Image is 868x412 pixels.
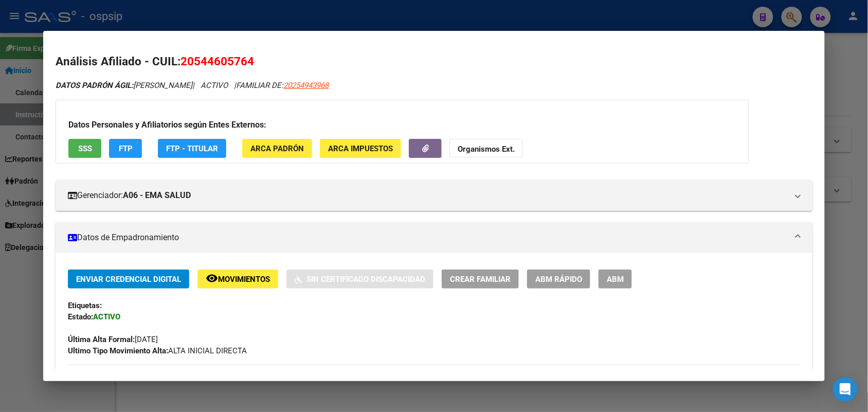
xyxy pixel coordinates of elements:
span: FTP - Titular [166,144,218,153]
h2: Análisis Afiliado - CUIL: [56,53,812,70]
button: Crear Familiar [442,270,519,289]
span: 20254943968 [283,81,329,90]
span: ALTA INICIAL DIRECTA [68,346,247,355]
button: Organismos Ext. [449,139,523,158]
span: FAMILIAR DE: [236,81,329,90]
span: Enviar Credencial Digital [76,275,181,284]
i: | ACTIVO | [56,81,329,90]
span: [DATE] [68,335,158,344]
span: ABM Rápido [535,275,582,284]
span: Sin Certificado Discapacidad [306,275,425,284]
mat-expansion-panel-header: Datos de Empadronamiento [56,222,812,253]
strong: DATOS PADRÓN ÁGIL: [56,81,133,90]
span: Crear Familiar [450,275,511,284]
h3: Datos Personales y Afiliatorios según Entes Externos: [68,119,736,131]
button: Movimientos [197,270,278,289]
button: ABM Rápido [527,270,590,289]
strong: A06 - EMA SALUD [123,189,191,202]
strong: Ultimo Tipo Movimiento Alta: [68,346,168,355]
button: Sin Certificado Discapacidad [286,270,433,289]
button: ARCA Padrón [242,139,312,158]
strong: ACTIVO [93,312,120,321]
button: FTP - Titular [158,139,226,158]
span: ARCA Padrón [250,144,304,153]
mat-panel-title: Gerenciador: [68,189,787,202]
span: [PERSON_NAME] [56,81,192,90]
span: ARCA Impuestos [328,144,393,153]
strong: Última Alta Formal: [68,335,135,344]
mat-icon: remove_red_eye [206,272,218,284]
span: SSS [78,144,92,153]
strong: Estado: [68,312,93,321]
button: ABM [599,270,632,289]
span: FTP [119,144,133,153]
button: ARCA Impuestos [320,139,401,158]
span: Movimientos [218,275,270,284]
mat-expansion-panel-header: Gerenciador:A06 - EMA SALUD [56,180,812,211]
button: Enviar Credencial Digital [68,270,189,289]
strong: Etiquetas: [68,301,102,310]
button: SSS [68,139,101,158]
span: 20544605764 [180,55,254,68]
div: Open Intercom Messenger [833,377,858,402]
mat-panel-title: Datos de Empadronamiento [68,231,787,244]
strong: Organismos Ext. [458,145,515,154]
span: ABM [607,275,624,284]
button: FTP [109,139,142,158]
